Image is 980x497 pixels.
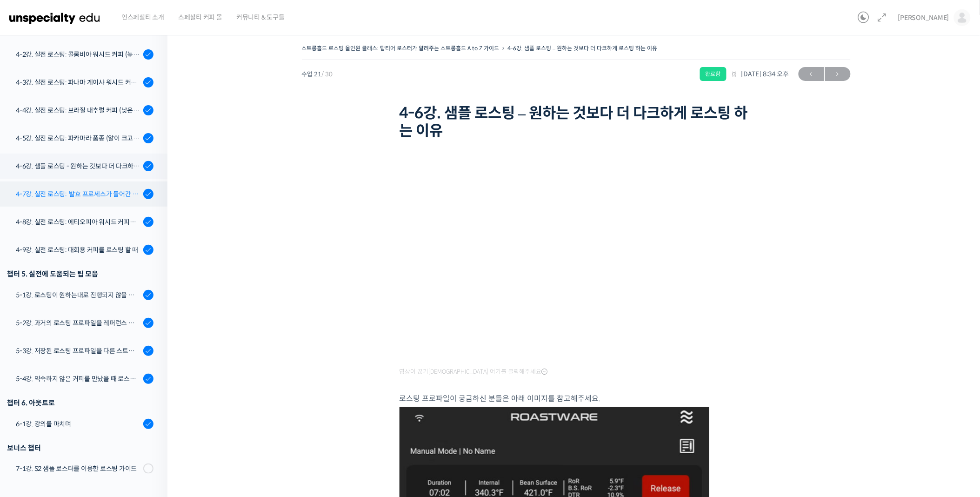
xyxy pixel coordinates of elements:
a: 홈 [3,295,61,318]
a: 설정 [120,295,179,318]
span: 설정 [144,309,155,316]
span: 홈 [29,309,35,316]
a: 대화 [61,295,120,318]
span: 대화 [85,309,96,317]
